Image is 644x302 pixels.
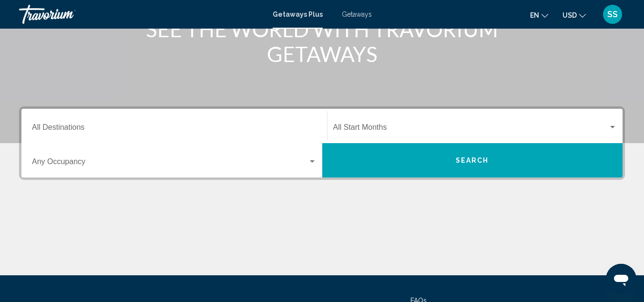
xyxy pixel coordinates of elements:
button: Change currency [562,8,586,22]
span: SS [607,10,618,19]
span: USD [562,11,577,19]
a: Getaways [342,10,372,18]
span: Search [456,157,489,165]
a: Travorium [19,5,263,24]
button: User Menu [600,4,625,24]
h1: SEE THE WORLD WITH TRAVORIUM GETAWAYS [143,17,501,66]
a: Getaways Plus [273,10,323,18]
div: Search widget [21,109,623,177]
button: Search [322,143,623,177]
span: en [530,11,539,19]
iframe: Button to launch messaging window [606,264,636,294]
button: Change language [530,8,548,22]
